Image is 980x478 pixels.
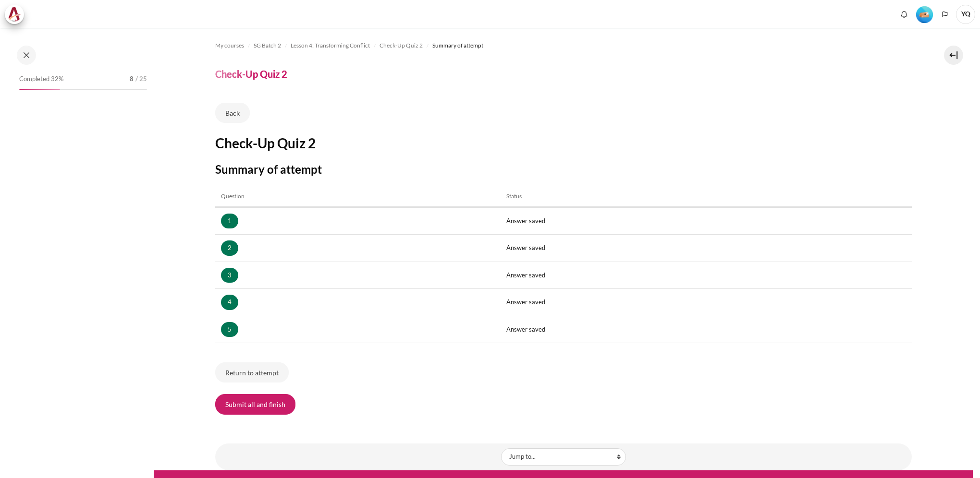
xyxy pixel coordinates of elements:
[215,38,912,53] nav: Navigation bar
[916,5,933,23] div: Level #2
[221,268,238,283] a: 3
[380,41,423,50] span: Check-Up Quiz 2
[215,162,912,177] h3: Summary of attempt
[130,74,134,84] span: 8
[215,41,244,50] span: My courses
[956,5,975,24] span: YQ
[916,6,933,23] img: Level #2
[221,214,238,229] a: 1
[19,89,60,90] div: 32%
[956,5,975,24] a: User menu
[221,322,238,337] a: 5
[135,74,147,84] span: / 25
[5,5,29,24] a: Architeck Architeck
[938,7,952,22] button: Languages
[897,7,911,22] div: Show notification window with no new notifications
[221,295,238,310] a: 4
[291,41,370,50] span: Lesson 4: Transforming Conflict
[221,240,238,256] a: 2
[254,41,281,50] span: SG Batch 2
[154,28,973,470] section: Content
[501,235,911,262] td: Answer saved
[432,41,483,50] span: Summary of attempt
[215,103,250,123] a: Back
[380,40,423,51] a: Check-Up Quiz 2
[215,40,244,51] a: My courses
[215,362,289,382] button: Return to attempt
[291,40,370,51] a: Lesson 4: Transforming Conflict
[215,186,501,207] th: Question
[912,5,937,23] a: Level #2
[501,207,911,235] td: Answer saved
[501,289,911,316] td: Answer saved
[215,68,287,80] h4: Check-Up Quiz 2
[501,186,911,207] th: Status
[215,134,912,152] h2: Check-Up Quiz 2
[254,40,281,51] a: SG Batch 2
[8,7,21,22] img: Architeck
[19,74,63,84] span: Completed 32%
[215,394,295,414] button: Submit all and finish
[501,262,911,289] td: Answer saved
[501,316,911,343] td: Answer saved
